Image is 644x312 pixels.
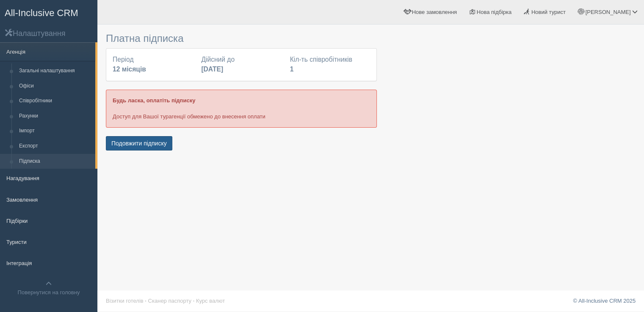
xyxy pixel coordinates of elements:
[106,90,377,127] div: Доступ для Вашої турагенції обмежено до внесення оплати
[573,298,636,304] a: © All-Inclusive CRM 2025
[0,0,97,24] a: All-Inclusive CRM
[113,66,146,73] b: 12 місяців
[290,66,294,73] b: 1
[145,298,146,304] span: ·
[197,55,285,74] div: Дійсний до
[286,55,374,74] div: Кіл-ть співробітників
[196,298,225,304] a: Курс валют
[477,9,512,15] span: Нова підбірка
[5,8,78,18] span: All-Inclusive CRM
[15,79,95,94] a: Офіси
[106,298,144,304] a: Візитки готелів
[15,123,95,139] a: Імпорт
[15,154,95,169] a: Підписка
[15,139,95,154] a: Експорт
[108,55,197,74] div: Період
[531,9,566,15] span: Новий турист
[585,9,630,15] span: [PERSON_NAME]
[113,97,195,104] b: Будь ласка, оплатіть підписку
[15,93,95,109] a: Співробітники
[15,109,95,124] a: Рахунки
[193,298,195,304] span: ·
[412,9,457,15] span: Нове замовлення
[106,136,172,151] button: Подовжити підписку
[15,63,95,79] a: Загальні налаштування
[201,66,223,73] b: [DATE]
[106,33,377,44] h3: Платна підписка
[148,298,191,304] a: Сканер паспорту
